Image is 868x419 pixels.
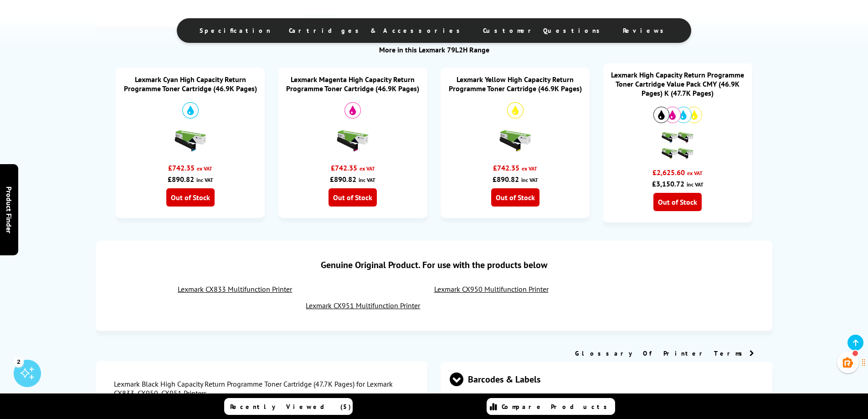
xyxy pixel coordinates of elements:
a: Recently Viewed (5) [224,398,353,415]
div: Lexmark Black High Capacity Return Programme Toner Cartridge (47.7K Pages) for Lexmark CX833, CX9... [114,379,409,398]
div: £3,150.72 [610,179,745,188]
img: Magenta [344,102,361,119]
span: Recently Viewed (5) [230,403,351,411]
span: Compare Products [502,403,612,411]
a: Lexmark High Capacity Return Programme Toner Cartridge Value Pack CMY (46.9K Pages) K (47.7K Pages) [611,70,744,98]
div: £890.82 [123,175,258,184]
a: Lexmark CX951 Multifunction Printer [306,301,420,310]
a: Lexmark Magenta High Capacity Return Programme Toner Cartridge (46.9K Pages) [286,75,419,93]
span: inc VAT [359,176,375,183]
span: Product Finder [5,186,14,233]
img: Lexmark High Capacity Return Programme Toner Cartridge Value Pack CMY (46.9K Pages) K (47.7K Pages) [662,129,693,161]
div: Genuine Original Product. For use with the products below [105,250,764,280]
div: £2,625.60 [610,168,745,177]
span: ex VAT [687,170,703,176]
span: Cartridges & Accessories [289,26,465,35]
span: ex VAT [197,165,212,172]
img: Lexmark Yellow High Capacity Return Programme Toner Cartridge (46.9K Pages) [499,125,531,157]
div: Out of Stock [329,188,377,207]
span: ex VAT [360,165,375,172]
img: Lexmark Cyan High Capacity Return Programme Toner Cartridge (46.9K Pages) [175,125,206,157]
span: Specification [200,26,271,35]
span: inc VAT [196,176,213,183]
span: Customer Questions [483,26,605,35]
a: Lexmark Yellow High Capacity Return Programme Toner Cartridge (46.9K Pages) [449,75,582,93]
img: Lexmark Magenta High Capacity Return Programme Toner Cartridge (46.9K Pages) [337,125,369,157]
span: inc VAT [687,181,704,188]
span: ex VAT [522,165,537,172]
div: £742.35 [447,163,583,172]
a: Lexmark CX950 Multifunction Printer [434,285,549,294]
span: Reviews [623,26,668,35]
div: £742.35 [123,163,258,172]
span: inc VAT [521,176,538,183]
div: £890.82 [285,175,421,184]
div: £742.35 [285,163,421,172]
div: £890.82 [447,175,583,184]
div: Out of Stock [653,193,702,211]
a: Lexmark CX833 Multifunction Printer [178,285,292,294]
img: Cyan [182,102,199,119]
img: Yellow [507,102,524,119]
div: Out of Stock [166,188,215,207]
div: More in this Lexmark 79L2H Range [96,45,773,54]
a: Lexmark Cyan High Capacity Return Programme Toner Cartridge (46.9K Pages) [124,75,257,93]
a: Compare Products [487,398,615,415]
span: Barcodes & Labels [450,362,764,397]
div: Out of Stock [491,188,539,207]
a: Glossary Of Printer Terms [575,349,754,357]
div: 2 [14,357,24,367]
